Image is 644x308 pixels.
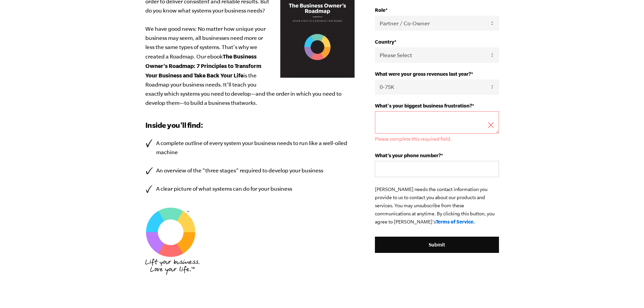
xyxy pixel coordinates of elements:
li: A complete outline of every system your business needs to run like a well-oiled machine [145,139,355,157]
p: [PERSON_NAME] needs the contact information you provide to us to contact you about our products a... [375,185,499,226]
span: What’s your phone number? [375,152,441,158]
h3: Inside you'll find: [145,120,355,131]
span: Country [375,39,394,45]
b: The Business Owner’s Roadmap: 7 Principles to Transform Your Business and Take Back Your Life [145,53,261,78]
span: What were your gross revenues last year? [375,71,471,77]
span: What's your biggest business frustration? [375,103,472,109]
label: Please complete this required field. [375,136,499,142]
span: Role [375,7,385,13]
input: Submit [375,237,499,253]
em: works [241,100,256,106]
li: A clear picture of what systems can do for your business [145,184,355,193]
img: EMyth_Logo_BP_Hand Font_Tagline_Stacked-Medium [145,259,199,275]
a: Terms of Service. [436,219,475,224]
li: An overview of the “three stages” required to develop your business [145,166,355,175]
img: EMyth SES TM Graphic [145,207,196,258]
iframe: Chat Widget [610,276,644,308]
